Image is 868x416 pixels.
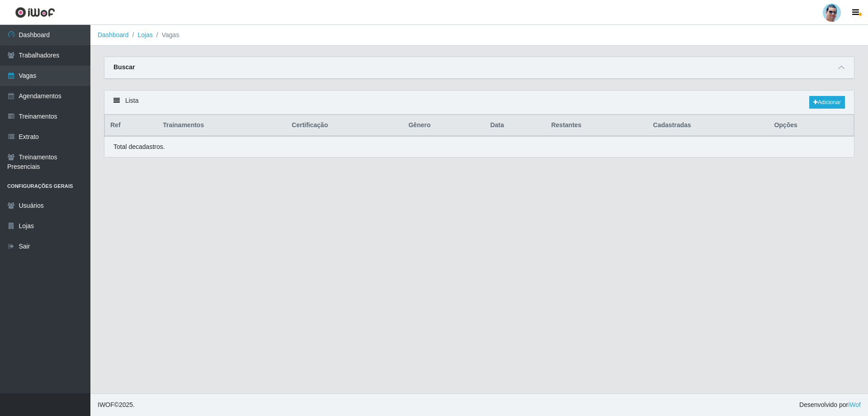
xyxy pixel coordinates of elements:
[98,400,135,410] span: © 2025 .
[809,96,845,109] a: Adicionar
[769,115,854,136] th: Opções
[113,142,165,152] p: Total de cadastros.
[153,30,179,40] li: Vagas
[105,115,158,136] th: Ref
[113,63,135,71] strong: Buscar
[98,31,129,38] a: Dashboard
[90,25,868,46] nav: breadcrumb
[848,401,861,408] a: iWof
[286,115,403,136] th: Certificação
[799,400,861,410] span: Desenvolvido por
[157,115,286,136] th: Trainamentos
[403,115,485,136] th: Gênero
[15,7,55,18] img: CoreUI Logo
[648,115,769,136] th: Cadastradas
[98,401,114,408] span: IWOF
[485,115,546,136] th: Data
[546,115,647,136] th: Restantes
[137,31,152,38] a: Lojas
[104,91,854,115] div: Lista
